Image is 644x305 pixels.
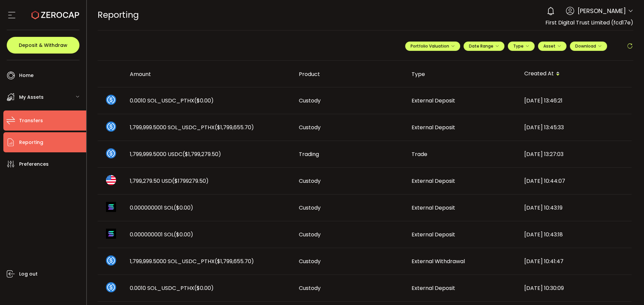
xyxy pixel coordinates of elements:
[299,257,321,265] span: Custody
[130,97,214,104] span: 0.0010 SOL_USDC_PTHX
[299,124,321,131] span: Custody
[130,257,254,265] span: 1,799,999.5000 SOL_USDC_PTHX
[19,92,44,102] span: My Assets
[519,177,632,185] div: [DATE] 10:44:07
[299,204,321,212] span: Custody
[543,43,555,49] span: Asset
[412,124,455,131] span: External Deposit
[610,273,644,305] iframe: Chat Widget
[469,43,499,49] span: Date Range
[106,255,116,265] img: sol_usdc_pthx_portfolio.png
[412,257,465,265] span: External Withdrawal
[19,43,67,48] span: Deposit & Withdraw
[299,284,321,292] span: Custody
[215,257,254,265] span: ($1,799,655.70)
[519,68,632,80] div: Created At
[513,43,529,49] span: Type
[130,204,193,212] span: 0.000000001 SOL
[174,204,193,212] span: ($0.00)
[194,97,214,104] span: ($0.00)
[575,43,602,49] span: Download
[570,42,607,51] button: Download
[519,97,632,104] div: [DATE] 13:46:21
[293,70,406,78] div: Product
[405,42,460,51] button: Portfolio Valuation
[130,150,221,158] span: 1,799,999.5000 USDC
[412,231,455,238] span: External Deposit
[545,19,633,26] span: First Digital Trust Limited (fcd17e)
[106,202,116,212] img: sol_portfolio.png
[194,284,214,292] span: ($0.00)
[411,43,455,49] span: Portfolio Valuation
[19,269,38,279] span: Log out
[130,177,209,185] span: 1,799,279.50 USD
[412,284,455,292] span: External Deposit
[538,42,567,51] button: Asset
[519,231,632,238] div: [DATE] 10:43:18
[130,231,193,238] span: 0.000000001 SOL
[519,204,632,212] div: [DATE] 10:43:19
[299,231,321,238] span: Custody
[19,138,43,147] span: Reporting
[299,150,319,158] span: Trading
[172,177,209,185] span: ($1799279.50)
[106,95,116,105] img: sol_usdc_pthx_portfolio.png
[124,70,293,78] div: Amount
[519,257,632,265] div: [DATE] 10:41:47
[519,124,632,131] div: [DATE] 13:45:33
[299,177,321,185] span: Custody
[182,150,221,158] span: ($1,799,279.50)
[412,97,455,104] span: External Deposit
[98,9,139,21] span: Reporting
[412,204,455,212] span: External Deposit
[106,229,116,239] img: sol_portfolio.png
[519,284,632,292] div: [DATE] 10:30:09
[106,282,116,292] img: sol_usdc_pthx_portfolio.png
[412,177,455,185] span: External Deposit
[19,159,49,169] span: Preferences
[299,97,321,104] span: Custody
[106,175,116,185] img: usd_portfolio.svg
[130,284,214,292] span: 0.0010 SOL_USDC_PTHX
[130,124,254,131] span: 1,799,999.5000 SOL_USDC_PTHX
[174,231,193,238] span: ($0.00)
[508,42,535,51] button: Type
[19,71,34,80] span: Home
[19,116,43,126] span: Transfers
[215,124,254,131] span: ($1,799,655.70)
[412,150,427,158] span: Trade
[519,150,632,158] div: [DATE] 13:27:03
[106,122,116,132] img: sol_usdc_pthx_portfolio.png
[106,148,116,158] img: usdc_portfolio.svg
[406,70,519,78] div: Type
[7,37,79,54] button: Deposit & Withdraw
[578,6,626,15] span: [PERSON_NAME]
[464,42,504,51] button: Date Range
